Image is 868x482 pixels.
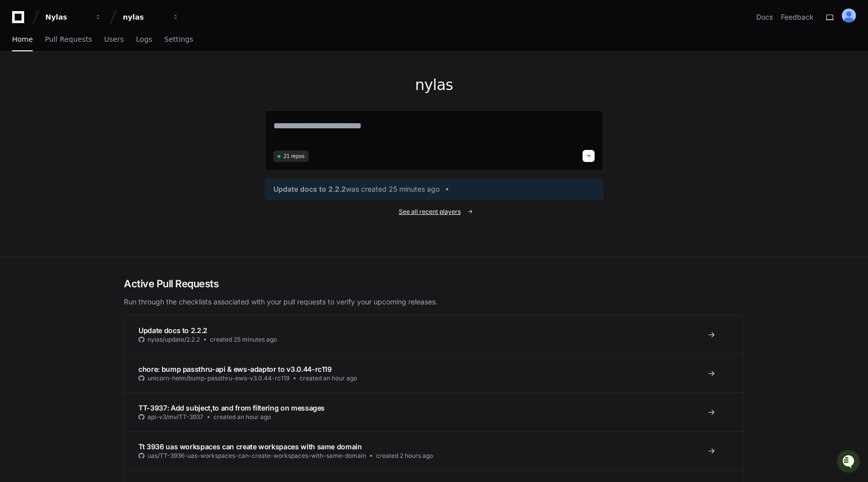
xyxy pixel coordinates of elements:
[124,392,744,431] a: TT-3937: Add subject,to and from filtering on messagesapi-v3/mv/TT-3937created an hour ago
[164,36,193,42] span: Settings
[138,326,207,335] span: Update docs to 2.2.2
[171,78,183,90] button: Start new chat
[124,277,744,291] h2: Active Pull Requests
[283,152,305,160] span: 21 repos
[104,36,124,42] span: Users
[123,12,166,22] div: nylas
[210,336,277,344] span: created 25 minutes ago
[124,431,744,470] a: Tt 3936 uas workspaces can create workspaces with same domainuas/TT-3936-uas-workspaces-can-creat...
[100,106,122,113] span: Pylon
[45,28,92,51] a: Pull Requests
[781,12,814,22] button: Feedback
[265,208,603,216] a: See all recent players
[138,365,332,373] span: chore: bump passthru-api & ews-adaptor to v3.0.44-rc119
[138,404,325,412] span: TT-3937: Add subject,to and from filtering on messages
[41,8,106,26] button: Nylas
[124,354,744,392] a: chore: bump passthru-api & ews-adaptor to v3.0.44-rc119unicorn-helm/bump-passthru-ews-v3.0.44-rc1...
[119,8,183,26] button: nylas
[71,105,122,113] a: Powered byPylon
[12,36,33,42] span: Home
[164,28,193,51] a: Settings
[104,28,124,51] a: Users
[138,442,362,451] span: Tt 3936 uas workspaces can create workspaces with same domain
[148,336,200,344] span: nylas/update/2.2.2
[12,28,33,51] a: Home
[756,12,773,22] a: Docs
[265,76,603,94] h1: nylas
[136,28,152,51] a: Logs
[300,374,357,382] span: created an hour ago
[346,184,440,194] span: was created 25 minutes ago
[148,374,290,382] span: unicorn-helm/bump-passthru-ews-v3.0.44-rc119
[136,36,152,42] span: Logs
[399,208,461,216] span: See all recent players
[10,75,28,93] img: 1756235613930-3d25f9e4-fa56-45dd-b3ad-e072dfbd1548
[836,449,863,476] iframe: Open customer support
[842,9,856,23] img: ALV-UjXdkCaxG7Ha6Z-zDHMTEPqXMlNFMnpHuOo2CVUViR2iaDDte_9HYgjrRZ0zHLyLySWwoP3Esd7mb4Ah-olhw-DLkFEvG...
[148,413,203,421] span: api-v3/mv/TT-3937
[45,12,89,22] div: Nylas
[10,10,30,30] img: PlayerZero
[124,315,744,354] a: Update docs to 2.2.2nylas/update/2.2.2created 25 minutes ago
[273,184,595,194] a: Update docs to 2.2.2was created 25 minutes ago
[34,85,127,93] div: We're available if you need us!
[376,452,433,460] span: created 2 hours ago
[34,75,165,85] div: Start new chat
[10,40,183,56] div: Welcome
[45,36,92,42] span: Pull Requests
[213,413,271,421] span: created an hour ago
[124,297,744,307] p: Run through the checklists associated with your pull requests to verify your upcoming releases.
[148,452,366,460] span: uas/TT-3936-uas-workspaces-can-create-workspaces-with-same-domain
[273,184,346,194] span: Update docs to 2.2.2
